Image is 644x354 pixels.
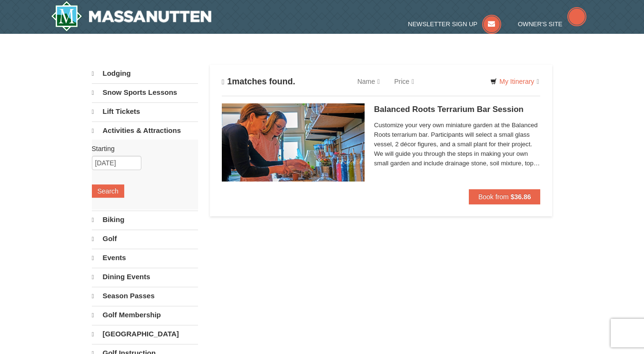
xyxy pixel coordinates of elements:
span: 1 [227,77,232,86]
h4: matches found. [222,77,296,87]
a: Massanutten Resort [51,1,212,31]
a: Price [387,72,421,91]
a: Name [350,72,387,91]
a: Newsletter Sign Up [408,20,501,28]
span: Book from [478,193,509,201]
a: Season Passes [92,287,198,305]
a: Events [92,249,198,267]
strong: $36.86 [511,193,531,201]
a: [GEOGRAPHIC_DATA] [92,325,198,343]
button: Search [92,184,124,198]
a: Golf [92,230,198,248]
a: Lift Tickets [92,102,198,121]
button: Book from $36.86 [469,189,541,204]
a: Owner's Site [518,20,586,28]
img: Massanutten Resort Logo [51,1,212,31]
a: Snow Sports Lessons [92,83,198,101]
span: Newsletter Sign Up [408,20,477,28]
img: 18871151-30-393e4332.jpg [222,103,365,182]
a: Dining Events [92,268,198,286]
h5: Balanced Roots Terrarium Bar Session [374,105,541,114]
a: My Itinerary [484,74,545,89]
a: Lodging [92,65,198,82]
label: Starting [92,144,191,153]
a: Golf Membership [92,306,198,324]
span: Owner's Site [518,20,563,28]
a: Activities & Attractions [92,121,198,140]
a: Biking [92,211,198,229]
span: Customize your very own miniature garden at the Balanced Roots terrarium bar. Participants will s... [374,121,541,168]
